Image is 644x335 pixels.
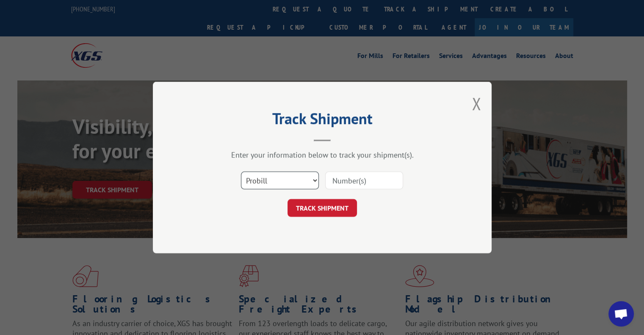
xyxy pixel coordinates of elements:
input: Number(s) [325,172,403,189]
h2: Track Shipment [195,113,449,129]
button: TRACK SHIPMENT [287,199,357,217]
div: Open chat [608,301,634,327]
div: Enter your information below to track your shipment(s). [195,150,449,160]
button: Close modal [472,92,481,115]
